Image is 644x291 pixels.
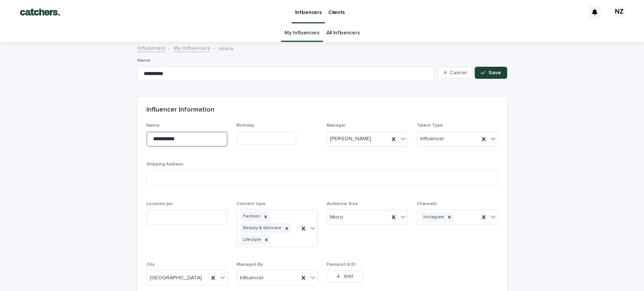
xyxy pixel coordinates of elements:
span: Save [489,70,501,75]
span: Shipping Address [146,162,183,167]
div: NZ [613,6,625,18]
span: Add [344,274,353,279]
span: Content type [237,202,266,206]
span: Name [146,123,160,128]
a: All Influencers [326,24,360,42]
span: Passport & ID [327,262,356,267]
span: Micro [330,213,343,221]
p: noora [218,44,233,52]
span: Managed By [237,262,263,267]
span: Influencer [240,274,264,282]
button: Save [475,67,507,79]
button: Cancel [437,67,473,79]
span: Name [137,58,151,63]
a: My Influencers [174,43,210,52]
span: City [146,262,155,267]
span: [GEOGRAPHIC_DATA] [150,274,202,282]
span: Manager [327,123,346,128]
a: My Influencers [284,24,320,42]
span: Talent Type [417,123,443,128]
a: Influencers [137,43,165,52]
span: Location pin [146,202,173,206]
span: Audience Size [327,202,358,206]
h2: Influencer Information [146,106,214,114]
span: Cancel [450,70,467,75]
div: Lifestyle [241,235,262,245]
div: Instagram [421,212,445,222]
span: Channels [417,202,437,206]
span: Birthday [237,123,254,128]
div: Fashion [241,211,261,222]
span: [PERSON_NAME] [330,135,371,143]
div: Beauty & Skincare [241,223,283,233]
span: Influencer [420,135,444,143]
img: v2itfyCJQeeYoQfrvWhc [15,5,65,20]
button: Add [327,270,363,282]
